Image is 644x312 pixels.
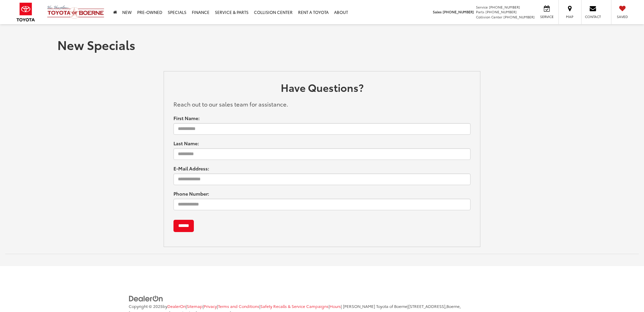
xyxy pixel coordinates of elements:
label: E-Mail Address: [173,165,209,172]
span: Service [539,14,554,19]
span: Contact [585,14,601,19]
a: Sitemap [187,303,203,309]
span: | [186,303,203,309]
a: Safety Recalls & Service Campaigns, Opens in a new tab [260,303,329,309]
span: | [329,303,341,309]
span: | [259,303,329,309]
img: Vic Vaughan Toyota of Boerne [47,5,105,19]
span: | [217,303,259,309]
span: [PHONE_NUMBER] [485,9,517,14]
span: [PHONE_NUMBER] [443,9,474,14]
span: Service [476,4,488,10]
span: Sales [433,9,442,14]
span: [PHONE_NUMBER] [503,14,535,19]
span: | [PERSON_NAME] Toyota of Boerne [341,303,407,309]
span: Parts [476,9,484,14]
span: Copyright © 2025 [129,303,163,309]
a: Terms and Conditions [218,303,259,309]
span: Collision Center [476,14,502,19]
h1: New Specials [57,38,587,51]
img: DealerOn [129,295,163,302]
span: | [203,303,217,309]
a: DealerOn Home Page [167,303,186,309]
label: Phone Number: [173,190,209,197]
h2: Have Questions? [173,82,471,96]
a: Hours [330,303,341,309]
p: Reach out to our sales team for assistance. [173,100,471,108]
span: Saved [615,14,630,19]
span: Boerne, [446,303,461,309]
a: Privacy [204,303,217,309]
a: DealerOn [129,295,163,301]
span: Map [562,14,577,19]
span: by [163,303,186,309]
label: First Name: [173,115,200,121]
span: [STREET_ADDRESS], [408,303,446,309]
label: Last Name: [173,140,199,147]
span: [PHONE_NUMBER] [489,4,520,10]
